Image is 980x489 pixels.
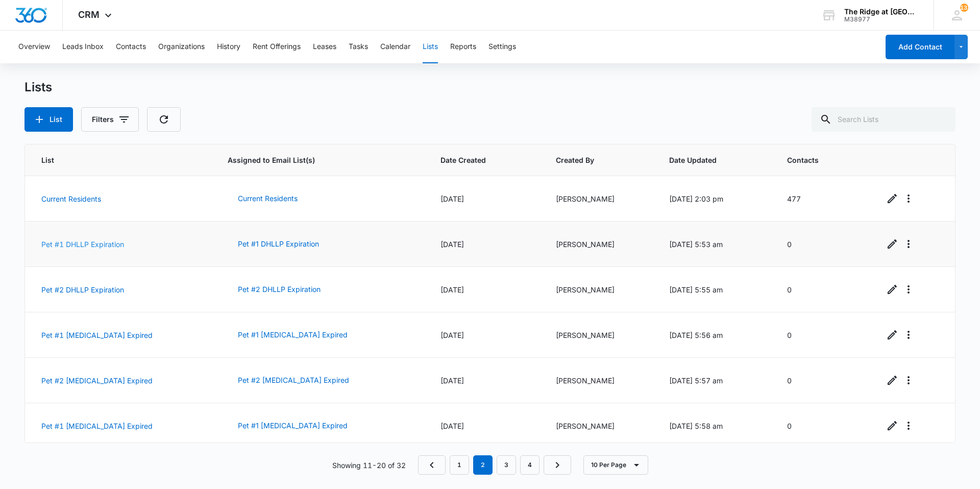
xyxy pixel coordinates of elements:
[228,368,359,393] button: Pet #2 [MEDICAL_DATA] Expired
[787,155,844,165] span: Contacts
[41,376,153,385] a: Pet #2 [MEDICAL_DATA] Expired
[884,190,900,207] a: Edit
[544,358,657,403] td: [PERSON_NAME]
[158,31,205,63] button: Organizations
[116,31,146,63] button: Contacts
[544,403,657,449] td: [PERSON_NAME]
[544,176,657,222] td: [PERSON_NAME]
[900,236,917,252] button: Overflow Menu
[884,281,900,298] a: Edit
[775,222,871,267] td: 0
[775,267,871,312] td: 0
[349,31,368,63] button: Tasks
[440,284,531,295] div: [DATE]
[583,455,648,475] button: 10 Per Page
[544,222,657,267] td: [PERSON_NAME]
[450,31,476,63] button: Reports
[228,232,329,256] button: Pet #1 DHLLP Expiration
[380,31,410,63] button: Calendar
[775,176,871,222] td: 477
[886,35,954,59] button: Add Contact
[423,31,438,63] button: Lists
[960,4,968,12] span: 131
[669,155,748,165] span: Date Updated
[41,155,188,165] span: List
[884,236,900,252] a: Edit
[520,455,540,475] a: Page 4
[775,358,871,403] td: 0
[884,327,900,343] a: Edit
[217,31,240,63] button: History
[41,422,153,430] a: Pet #1 [MEDICAL_DATA] Expired
[18,31,50,63] button: Overview
[544,312,657,358] td: [PERSON_NAME]
[440,375,531,386] div: [DATE]
[440,155,517,165] span: Date Created
[440,330,531,340] div: [DATE]
[24,80,52,95] h1: Lists
[900,327,917,343] button: Overflow Menu
[884,372,900,388] a: Edit
[332,460,406,471] p: Showing 11-20 of 32
[775,403,871,449] td: 0
[41,194,101,203] a: Current Residents
[488,31,516,63] button: Settings
[313,31,336,63] button: Leases
[81,107,139,132] button: Filters
[228,186,308,211] button: Current Residents
[228,323,358,347] button: Pet #1 [MEDICAL_DATA] Expired
[669,239,763,250] div: [DATE] 5:53 am
[900,418,917,434] button: Overflow Menu
[440,239,531,250] div: [DATE]
[228,413,358,438] button: Pet #1 [MEDICAL_DATA] Expired
[253,31,301,63] button: Rent Offerings
[450,455,469,475] a: Page 1
[41,285,124,294] a: Pet #2 DHLLP Expiration
[440,421,531,431] div: [DATE]
[669,193,763,204] div: [DATE] 2:03 pm
[418,455,571,475] nav: Pagination
[41,331,153,339] a: Pet #1 [MEDICAL_DATA] Expired
[24,107,73,132] button: List
[669,421,763,431] div: [DATE] 5:58 am
[884,418,900,434] a: Edit
[669,375,763,386] div: [DATE] 5:57 am
[900,190,917,207] button: Overflow Menu
[844,16,919,23] div: account id
[440,193,531,204] div: [DATE]
[669,330,763,340] div: [DATE] 5:56 am
[228,277,331,302] button: Pet #2 DHLLP Expiration
[544,455,571,475] a: Next Page
[669,284,763,295] div: [DATE] 5:55 am
[418,455,446,475] a: Previous Page
[473,455,493,475] em: 2
[62,31,104,63] button: Leads Inbox
[497,455,516,475] a: Page 3
[900,281,917,298] button: Overflow Menu
[812,107,955,132] input: Search Lists
[775,312,871,358] td: 0
[960,4,968,12] div: notifications count
[900,372,917,388] button: Overflow Menu
[228,155,401,165] span: Assigned to Email List(s)
[544,267,657,312] td: [PERSON_NAME]
[556,155,630,165] span: Created By
[844,8,919,16] div: account name
[41,240,124,249] a: Pet #1 DHLLP Expiration
[78,9,100,20] span: CRM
